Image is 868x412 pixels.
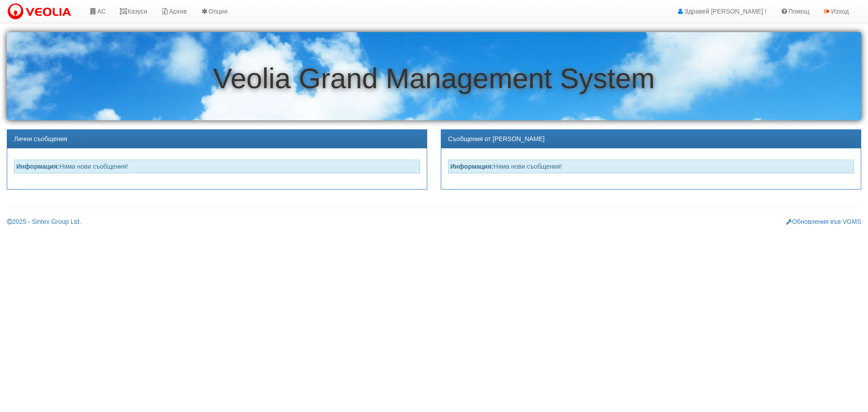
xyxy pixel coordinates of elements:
div: Няма нови съобщения! [14,160,420,173]
div: Няма нови съобщения! [448,160,854,173]
strong: Информация: [450,163,494,170]
a: 2025 - Sintex Group Ltd. [7,218,81,225]
h1: Veolia Grand Management System [7,63,861,94]
div: Съобщения от [PERSON_NAME] [441,130,861,148]
div: Лични съобщения [7,130,427,148]
a: Обновления във VGMS [786,218,861,225]
strong: Информация: [16,163,60,170]
img: VeoliaLogo.png [7,2,75,21]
